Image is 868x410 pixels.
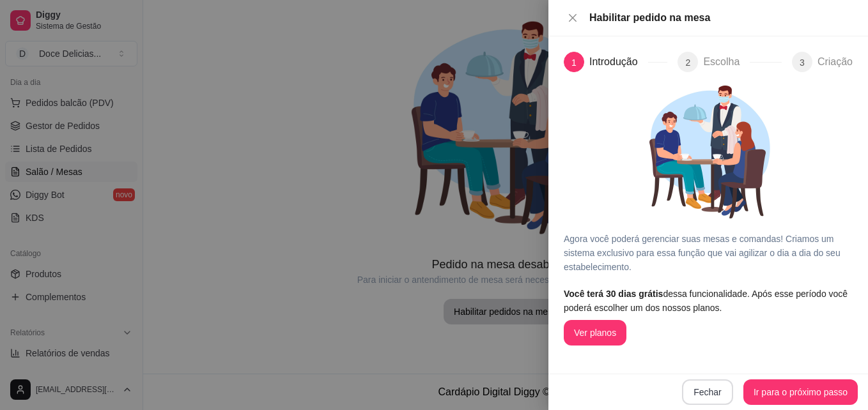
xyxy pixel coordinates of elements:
span: 2 [686,57,691,68]
div: Criação [818,52,853,72]
div: Escolha [703,52,750,72]
button: Ver planos [564,320,626,345]
article: dessa funcionalidade. Após esse período você poderá escolher um dos nossos planos. [564,287,853,315]
span: close [568,13,578,23]
article: Agora você poderá gerenciar suas mesas e comandas! Criamos um sistema exclusivo para essa função ... [564,232,853,274]
button: Close [564,12,582,24]
div: Habilitar pedido na mesa [589,10,853,26]
a: Ver planos [564,328,626,338]
span: 3 [800,57,805,68]
div: Introdução [589,52,648,72]
button: Fechar [682,379,733,405]
img: Garçonete [628,72,788,232]
span: 1 [571,57,577,68]
button: Ir para o próximo passo [743,379,858,405]
span: Você terá 30 dias grátis [564,289,663,299]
